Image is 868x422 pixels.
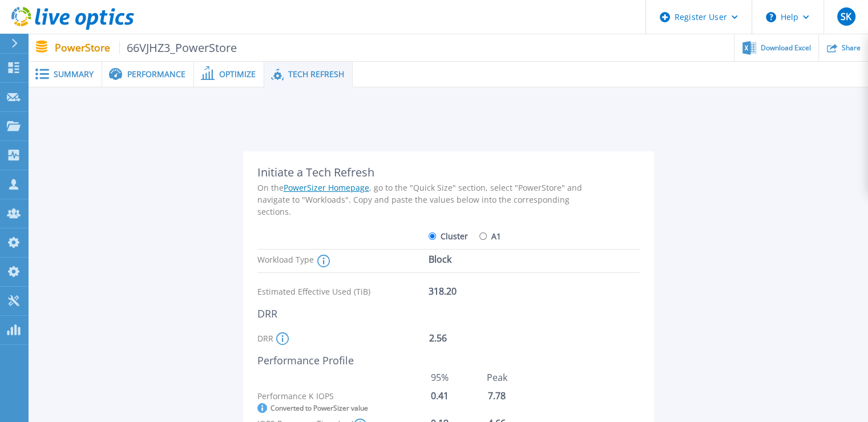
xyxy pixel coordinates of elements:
[257,307,594,320] div: DRR
[257,166,594,179] div: Initiate a Tech Refresh
[429,232,436,240] input: Cluster
[257,282,429,302] div: Estimated Effective Used (TiB)
[257,354,594,367] div: Performance Profile
[411,372,469,383] div: 95%
[257,182,594,218] div: On the , go to the "Quick Size" section, select "PowerStore" and navigate to "Workloads". Copy an...
[841,12,851,21] span: SK
[429,334,520,354] div: 2.56
[219,70,256,78] span: Optimize
[257,250,429,270] div: Workload Type
[411,391,469,401] div: 0.41
[479,232,487,240] input: A1
[55,41,237,54] p: PowerStore
[54,70,94,78] span: Summary
[257,392,411,403] div: Performance K IOPS
[842,45,861,51] span: Share
[429,226,468,246] label: Cluster
[288,70,344,78] span: Tech Refresh
[257,328,430,348] div: DRR
[469,391,526,401] div: 7.78
[479,226,501,246] label: A1
[469,372,526,383] div: Peak
[127,70,185,78] span: Performance
[257,403,411,413] div: Converted to PowerSizer value
[429,250,520,270] div: Block
[429,282,520,302] div: 318.20
[761,45,811,51] span: Download Excel
[119,41,237,54] span: 66VJHZ3_PowerStore
[284,182,369,193] a: PowerSizer Homepage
